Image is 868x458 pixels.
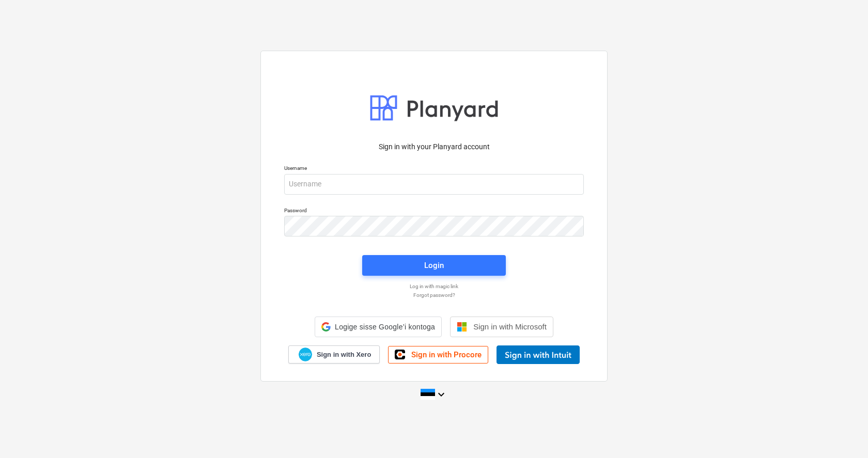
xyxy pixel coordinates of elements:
span: Sign in with Procore [411,350,482,359]
a: Log in with magic link [279,283,589,290]
button: Login [362,255,506,276]
img: Xero logo [299,348,312,361]
span: Sign in with Xero [317,350,371,359]
p: Sign in with your Planyard account [284,141,584,152]
div: Login [424,259,444,272]
div: Logige sisse Google’i kontoga [315,317,442,337]
i: keyboard_arrow_down [435,388,447,401]
p: Password [284,207,584,216]
a: Sign in with Xero [288,345,380,364]
span: Logige sisse Google’i kontoga [335,323,435,331]
a: Sign in with Procore [388,346,488,364]
span: Sign in with Microsoft [473,322,547,331]
input: Username [284,174,584,195]
a: Forgot password? [279,292,589,298]
img: Microsoft logo [457,322,467,332]
p: Username [284,165,584,173]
